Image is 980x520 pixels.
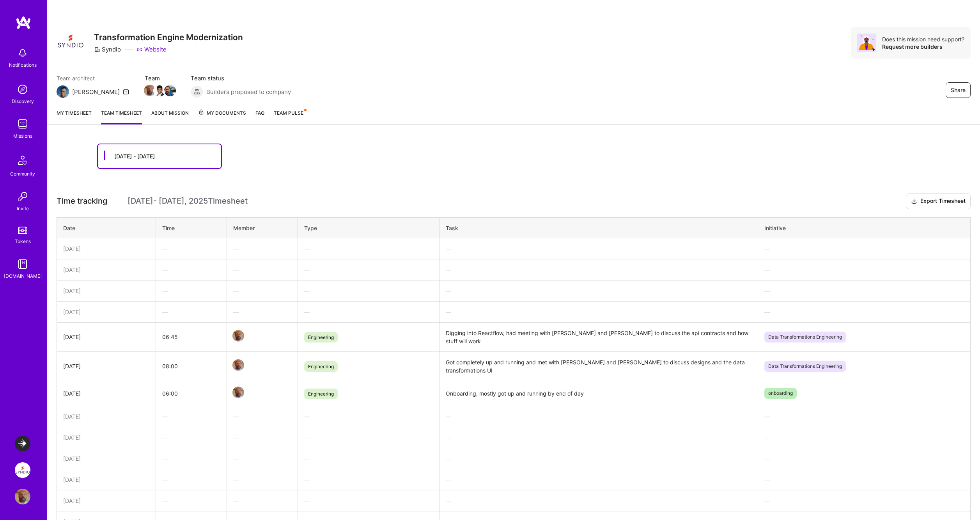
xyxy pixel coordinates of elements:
div: [DATE] [63,245,149,253]
th: Date [57,217,156,238]
div: — [446,454,751,463]
div: Does this mission need support? [882,35,964,43]
span: Team status [191,74,291,82]
img: User Avatar [15,489,30,504]
a: User Avatar [13,489,32,504]
a: Team Member Avatar [145,84,155,97]
div: [DATE] [63,454,149,463]
div: — [764,287,964,295]
span: Engineering [304,361,338,372]
img: LaunchDarkly: Backend and Fullstack Support [15,436,30,451]
div: — [764,308,964,316]
div: — [304,433,433,442]
div: — [764,433,964,442]
img: guide book [15,256,30,272]
div: [DATE] [63,412,149,421]
span: onboarding [764,388,797,399]
div: — [446,287,751,295]
img: Syndio: Transformation Engine Modernization [15,462,30,478]
span: My Documents [198,109,246,117]
div: [DATE] [63,476,149,484]
div: [PERSON_NAME] [72,88,120,96]
div: — [446,245,751,253]
div: Community [10,170,35,178]
img: Builders proposed to company [191,85,203,98]
span: Data Transformations Engineering [764,361,846,372]
div: — [764,476,964,484]
th: Initiative [758,217,971,238]
img: Company Logo [57,27,85,55]
td: 06:45 [156,322,227,351]
img: discovery [15,82,30,97]
div: [DOMAIN_NAME] [4,272,42,280]
h3: Transformation Engine Modernization [94,32,243,42]
div: — [233,287,291,295]
th: Type [298,217,439,238]
div: Syndio [94,45,121,53]
td: Onboarding, mostly got up and running by end of day [439,381,758,406]
div: — [764,266,964,274]
span: Team architect [57,74,129,82]
span: Team Pulse [274,110,303,116]
img: Team Member Avatar [154,85,166,96]
div: — [162,266,220,274]
span: Engineering [304,389,338,399]
a: Website [136,45,167,53]
div: Tokens [15,237,31,245]
a: Syndio: Transformation Engine Modernization [13,462,32,478]
div: — [162,245,220,253]
div: — [764,454,964,463]
a: Team Member Avatar [155,84,165,97]
a: LaunchDarkly: Backend and Fullstack Support [13,436,32,451]
div: — [304,287,433,295]
div: — [162,497,220,505]
span: Team [145,74,175,82]
div: — [304,412,433,421]
img: teamwork [15,116,30,132]
a: My Documents [198,109,246,124]
a: About Mission [151,109,189,124]
div: — [446,497,751,505]
i: icon Download [911,197,917,206]
img: Team Architect [57,85,69,98]
img: Team Member Avatar [144,85,156,96]
div: — [446,266,751,274]
img: Team Member Avatar [232,330,244,342]
img: tokens [18,227,27,234]
div: — [162,454,220,463]
div: — [233,433,291,442]
img: Invite [15,189,30,204]
span: [DATE] - [DATE] , 2025 Timesheet [128,196,248,206]
div: Request more builders [882,43,964,50]
div: — [162,287,220,295]
td: 08:00 [156,351,227,381]
div: — [764,245,964,253]
a: Team Member Avatar [165,84,175,97]
div: — [233,266,291,274]
img: Avatar [857,34,876,52]
div: Discovery [12,97,34,105]
div: — [304,245,433,253]
div: — [304,308,433,316]
a: My timesheet [57,109,92,124]
div: — [233,476,291,484]
div: — [162,412,220,421]
div: [DATE] [63,287,149,295]
div: Missions [13,132,32,140]
td: Digging into Reactflow, had meeting with [PERSON_NAME] and [PERSON_NAME] to discuss the api contr... [439,322,758,351]
div: — [304,454,433,463]
i: icon CompanyGray [94,46,100,53]
span: Data Transformations Engineering [764,332,846,343]
td: Got completely up and running and met with [PERSON_NAME] and [PERSON_NAME] to discuss designs and... [439,351,758,381]
div: — [446,476,751,484]
img: Team Member Avatar [232,359,244,371]
div: [DATE] [63,389,149,398]
a: Team Pulse [274,109,306,124]
div: — [162,476,220,484]
div: [DATE] [63,333,149,341]
img: Team Member Avatar [164,85,176,96]
div: — [233,245,291,253]
div: — [764,412,964,421]
a: Team Member Avatar [233,386,243,399]
div: [DATE] [63,433,149,442]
